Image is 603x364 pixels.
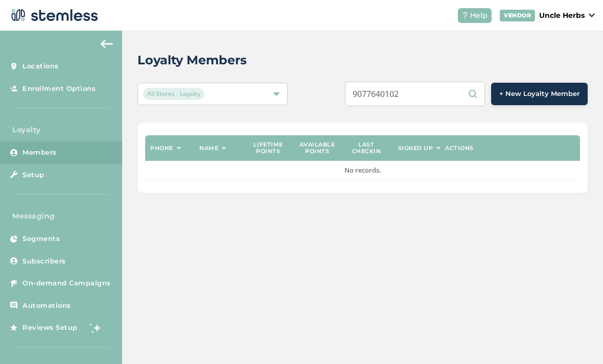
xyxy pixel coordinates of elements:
input: Search [345,82,485,106]
span: Enrollment Options [22,84,96,94]
div: VENDOR [500,10,535,21]
img: glitter-stars-b7820f95.gif [85,318,106,338]
h2: Loyalty Members [137,51,247,69]
span: On-demand Campaigns [22,278,111,288]
img: icon-help-white-03924b79.svg [462,12,468,18]
span: All Stores - Loyalty [143,88,204,100]
span: Locations [22,61,59,71]
span: No records. [344,165,381,175]
span: Help [470,10,488,21]
span: Reviews Setup [22,323,78,333]
label: Signed up [398,145,433,152]
p: Uncle Herbs [539,10,585,21]
th: Actions [440,135,580,161]
label: Phone [150,145,173,152]
button: + New Loyalty Member [491,83,588,105]
label: Last checkin [347,141,386,155]
label: Name [199,145,218,152]
span: + New Loyalty Member [499,89,579,99]
span: Subscribers [22,256,66,266]
img: icon-sort-1e1d7615.svg [176,147,181,150]
img: icon-sort-1e1d7615.svg [436,147,441,150]
iframe: Chat Widget [552,315,603,364]
span: Segments [22,234,60,244]
span: Members [22,148,57,158]
span: Setup [22,170,44,180]
img: icon_down-arrow-small-66adaf34.svg [589,13,595,17]
img: icon-arrow-back-accent-c549486e.svg [101,40,113,48]
label: Lifetime points [248,141,287,155]
img: icon-sort-1e1d7615.svg [221,147,226,150]
span: Automations [22,301,71,311]
label: Available points [298,141,337,155]
img: logo-dark-0685b13c.svg [8,5,98,26]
